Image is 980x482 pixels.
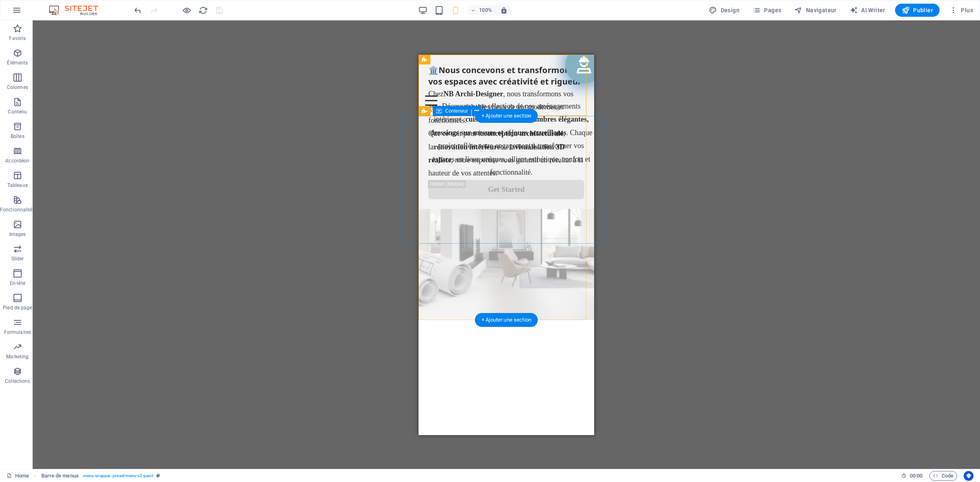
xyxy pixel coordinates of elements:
div: + Ajouter une section [475,109,538,123]
p: Images [9,231,26,238]
span: : [915,473,917,479]
button: reload [198,5,208,15]
div: Design (Ctrl+Alt+Y) [706,4,743,17]
p: Boîtes [11,133,24,140]
i: Annuler : Modifier le positionnement (Ctrl+Z) [133,6,143,15]
p: Accordéon [5,158,29,164]
span: Navigateur [794,6,836,14]
button: AI Writer [846,4,889,17]
span: Publier [902,6,933,14]
p: Slider [11,255,24,262]
i: Lors du redimensionnement, ajuster automatiquement le niveau de zoom en fonction de l'appareil sé... [500,7,508,14]
p: En-tête [10,280,25,287]
button: Navigateur [791,4,840,17]
span: Pages [753,6,781,14]
i: Actualiser la page [198,6,208,15]
button: Cliquez ici pour quitter le mode Aperçu et poursuivre l'édition. [182,5,192,15]
p: Favoris [9,35,26,42]
a: Cliquez pour annuler la sélection. Double-cliquez pour ouvrir Pages. [7,471,29,481]
button: Design [706,4,743,17]
button: undo [133,5,143,15]
button: Pages [749,4,784,17]
span: Design [709,6,739,14]
p: Tableaux [7,182,28,189]
p: Formulaires [4,329,31,335]
p: Collections [5,378,30,384]
div: + Ajouter une section [475,313,538,327]
button: 100% [467,5,496,15]
button: Plus [946,4,976,17]
h6: 100% [479,5,492,15]
p: Pied de page [3,304,32,311]
button: Usercentrics [964,471,973,481]
span: Conteneur [445,109,468,113]
img: Editor Logo [47,5,108,15]
span: 00 00 [910,471,922,481]
button: Code [929,471,957,481]
p: Marketing [6,353,29,360]
nav: breadcrumb [41,471,160,481]
h6: Durée de la session [901,471,923,481]
span: AI Writer [850,6,885,14]
span: Cliquez pour sélectionner. Double-cliquez pour modifier. [41,471,79,481]
p: Contenu [8,109,27,115]
span: Plus [949,6,973,14]
i: Cet élément est une présélection personnalisable. [156,473,160,478]
span: . menu-wrapper .preset-menu-v2-paint [82,471,153,481]
span: Code [933,471,953,481]
p: Éléments [7,60,28,66]
p: Colonnes [7,84,28,91]
button: Publier [895,4,940,17]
